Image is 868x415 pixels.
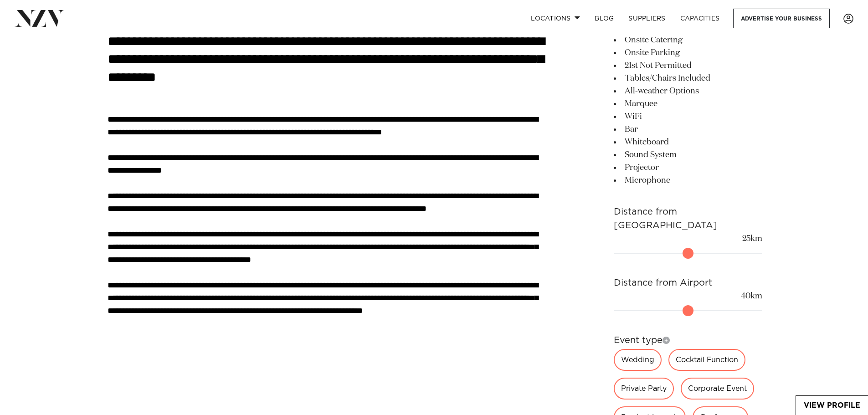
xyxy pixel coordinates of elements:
a: Advertise your business [733,9,830,28]
li: Sound System [614,149,762,161]
a: SUPPLIERS [621,9,673,28]
li: Onsite Parking [614,46,762,59]
li: Tables/Chairs Included [614,72,762,85]
li: Bar [614,123,762,136]
output: 40km [741,290,762,302]
a: Locations [524,9,587,28]
a: BLOG [587,9,621,28]
div: Corporate Event [681,378,754,400]
li: All-weather Options [614,85,762,97]
li: Whiteboard [614,136,762,149]
li: Onsite Catering [614,34,762,46]
li: 21st Not Permitted [614,59,762,72]
div: Wedding [614,349,662,371]
h6: Distance from [GEOGRAPHIC_DATA] [614,205,762,232]
li: Projector [614,161,762,174]
div: Cocktail Function [668,349,745,371]
li: Marquee [614,97,762,110]
li: Microphone [614,174,762,187]
h6: Event type [614,333,762,347]
div: Private Party [614,378,674,400]
img: nzv-logo.png [15,10,64,26]
li: WiFi [614,110,762,123]
h6: Distance from Airport [614,276,762,290]
a: View Profile [796,396,868,415]
output: 25km [742,232,762,245]
a: Capacities [673,9,727,28]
